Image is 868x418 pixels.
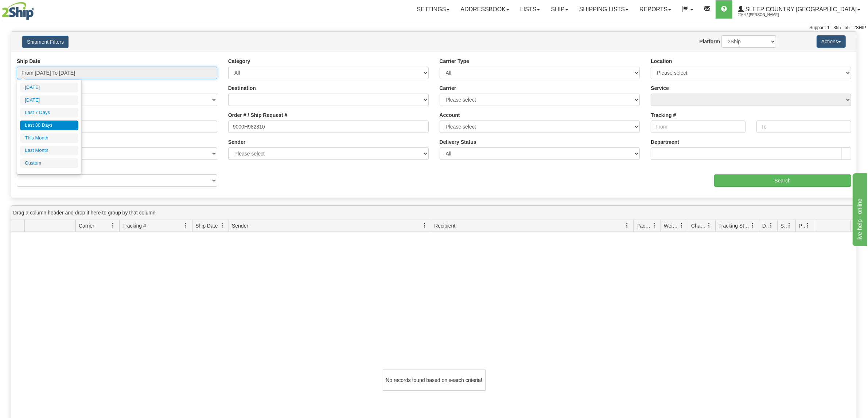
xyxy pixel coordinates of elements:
span: Charge [691,222,707,229]
label: Department [651,138,679,146]
li: [DATE] [20,83,78,92]
a: Sleep Country [GEOGRAPHIC_DATA] 2044 / [PERSON_NAME] [732,0,866,19]
li: This Month [20,133,78,143]
li: [DATE] [20,95,78,105]
a: Sender filter column settings [419,219,431,232]
span: Tracking # [122,222,146,229]
img: logo2044.jpg [2,2,34,20]
div: grid grouping header [11,206,857,220]
a: Ship [545,0,573,19]
a: Shipping lists [574,0,634,19]
li: Last 7 Days [20,108,78,118]
span: Pickup Status [799,222,805,229]
button: Actions [817,35,846,48]
a: Tracking Status filter column settings [747,219,759,232]
span: Shipment Issues [781,222,787,229]
label: Tracking # [651,111,676,119]
span: Weight [664,222,679,229]
label: Destination [228,84,256,92]
label: Sender [228,138,245,146]
a: Lists [515,0,545,19]
a: Ship Date filter column settings [216,219,229,232]
label: Ship Date [17,58,40,65]
span: Packages [637,222,652,229]
a: Shipment Issues filter column settings [783,219,795,232]
a: Recipient filter column settings [621,219,633,232]
span: 2044 / [PERSON_NAME] [738,11,793,19]
a: Tracking # filter column settings [180,219,192,232]
div: Support: 1 - 855 - 55 - 2SHIP [2,25,866,31]
li: Custom [20,158,78,168]
button: Shipment Filters [22,36,69,48]
span: Recipient [434,222,455,229]
label: Carrier [440,84,456,92]
div: No records found based on search criteria! [383,370,486,391]
label: Platform [700,38,720,45]
label: Carrier Type [440,58,469,65]
a: Packages filter column settings [648,219,661,232]
a: Weight filter column settings [676,219,688,232]
div: live help - online [5,4,67,13]
input: From [651,121,746,133]
a: Settings [411,0,455,19]
span: Delivery Status [762,222,768,229]
input: To [756,121,851,133]
a: Pickup Status filter column settings [801,219,814,232]
input: Search [714,174,852,187]
a: Carrier filter column settings [107,219,119,232]
label: Order # / Ship Request # [228,111,288,119]
span: Ship Date [195,222,218,229]
li: Last 30 Days [20,121,78,130]
span: Sleep Country [GEOGRAPHIC_DATA] [744,6,857,12]
a: Charge filter column settings [703,219,715,232]
a: Reports [634,0,677,19]
iframe: chat widget [851,172,867,246]
label: Location [651,58,672,65]
label: Delivery Status [440,138,476,146]
span: Tracking Status [719,222,750,229]
span: Carrier [79,222,94,229]
label: Service [651,84,669,92]
span: Sender [232,222,248,229]
li: Last Month [20,146,78,155]
a: Delivery Status filter column settings [765,219,777,232]
label: Category [228,58,250,65]
label: Account [440,111,460,119]
a: Addressbook [455,0,515,19]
